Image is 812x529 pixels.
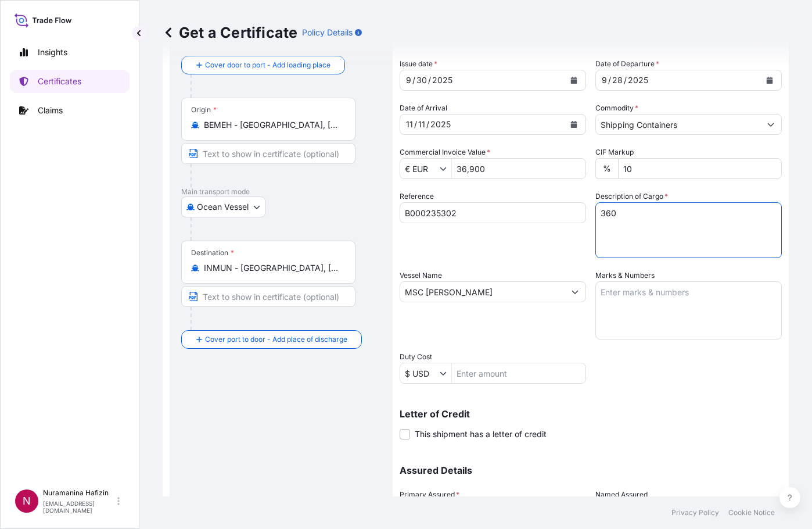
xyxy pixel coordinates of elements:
input: Text to appear on certificate [181,143,355,164]
span: Cover port to door - Add place of discharge [205,334,347,345]
p: Certificates [38,76,81,87]
button: Calendar [565,71,583,90]
div: day, [415,73,428,87]
div: year, [627,73,649,87]
button: Calendar [760,71,779,90]
a: Insights [10,41,130,64]
label: Named Assured [595,489,648,501]
div: year, [431,73,454,87]
p: Letter of Credit [400,409,782,419]
span: Primary Assured [400,489,459,501]
label: Commercial Invoice Value [400,146,490,158]
span: Date of Arrival [400,102,447,114]
div: / [414,117,417,131]
input: Type to search vessel name or IMO [400,281,565,302]
div: / [624,73,627,87]
label: CIF Markup [595,146,634,158]
button: Show suggestions [440,367,451,379]
div: year, [429,117,452,131]
input: Origin [204,119,341,131]
p: Assured Details [400,466,782,475]
label: Commodity [595,102,638,114]
span: Ocean Vessel [197,201,249,213]
input: Enter booking reference [400,202,586,223]
span: N [23,495,31,507]
button: Select transport [181,196,265,217]
div: day, [611,73,624,87]
button: Calendar [565,115,583,134]
p: Policy Details [302,27,353,38]
a: Claims [10,99,130,122]
input: Text to appear on certificate [181,286,355,307]
div: Destination [191,248,234,258]
div: / [608,73,611,87]
input: Enter percentage between 0 and 24% [618,158,782,179]
label: Duty Cost [400,351,432,363]
div: day, [417,117,426,131]
input: Duty Cost [400,363,440,384]
p: Insights [38,47,67,58]
div: / [428,73,431,87]
div: month, [405,117,414,131]
p: Nuramanina Hafizin [43,488,115,498]
span: Cover door to port - Add loading place [205,59,330,71]
p: [EMAIL_ADDRESS][DOMAIN_NAME] [43,500,115,514]
a: Cookie Notice [728,508,775,517]
p: Main transport mode [181,187,381,196]
div: / [426,117,429,131]
span: This shipment has a letter of credit [415,428,547,440]
a: Certificates [10,70,130,93]
div: % [595,158,618,179]
div: Origin [191,105,217,115]
label: Description of Cargo [595,191,668,202]
p: Get a Certificate [163,23,297,42]
input: Enter amount [452,158,585,179]
label: Reference [400,191,434,202]
button: Show suggestions [440,163,451,174]
input: Enter amount [452,363,585,384]
input: Commercial Invoice Value [400,158,440,179]
div: month, [405,73,412,87]
button: Show suggestions [565,281,585,302]
label: Vessel Name [400,270,442,281]
div: / [412,73,415,87]
label: Marks & Numbers [595,270,655,281]
input: Destination [204,262,341,274]
p: Claims [38,105,63,116]
button: Show suggestions [760,114,781,135]
a: Privacy Policy [671,508,719,517]
input: Type to search commodity [596,114,760,135]
button: Cover port to door - Add place of discharge [181,330,362,349]
div: month, [601,73,608,87]
button: Cover door to port - Add loading place [181,56,345,74]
